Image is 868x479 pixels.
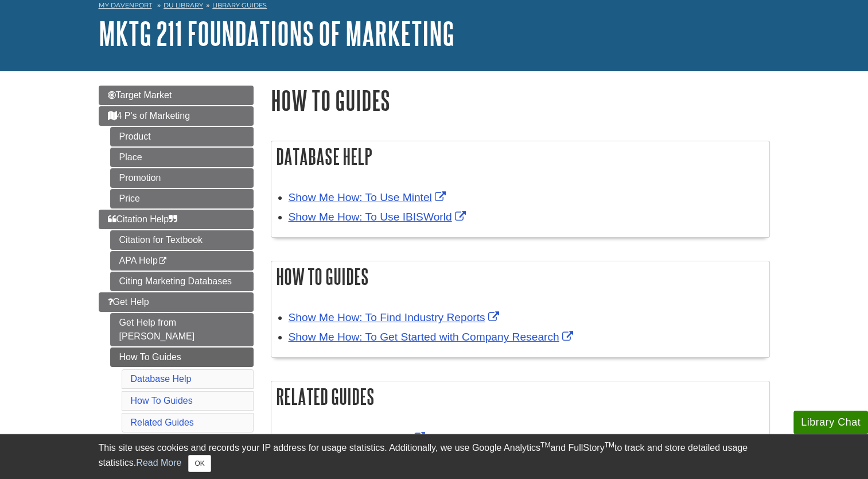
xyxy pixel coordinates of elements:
a: Link opens in new window [289,311,502,323]
a: Promotion [110,168,254,188]
a: Citation for Textbook [110,230,254,250]
span: Target Market [108,90,172,100]
span: Get Help [108,297,149,307]
a: How To Guides [110,347,254,367]
a: Link opens in new window [289,331,576,343]
a: Place [110,148,254,167]
a: Link opens in new window [289,432,428,444]
a: My Davenport [99,1,152,10]
h2: Database Help [271,141,769,172]
sup: TM [605,441,614,449]
span: Citation Help [108,214,178,224]
a: Product [110,127,254,146]
h2: Related Guides [271,381,769,412]
a: Citation Help [99,210,254,229]
i: This link opens in a new window [158,257,168,265]
a: MKTG 211 Foundations of Marketing [99,16,454,51]
a: Price [110,189,254,208]
h2: How To Guides [271,261,769,292]
a: Get Help from [PERSON_NAME] [110,313,254,346]
a: Read More [136,458,181,468]
a: DU Library [164,1,203,9]
sup: TM [540,441,550,449]
a: Target Market [99,86,254,105]
a: Link opens in new window [289,191,449,203]
button: Library Chat [793,411,868,434]
a: APA Help [110,251,254,271]
a: Citing Marketing Databases [110,272,254,291]
div: This site uses cookies and records your IP address for usage statistics. Additionally, we use Goo... [99,441,770,472]
a: Related Guides [131,418,194,427]
a: How To Guides [131,396,193,405]
div: Guide Page Menu [99,86,254,454]
span: 4 P's of Marketing [108,111,190,121]
a: Link opens in new window [289,211,469,223]
button: Close [188,455,211,472]
a: Database Help [131,374,192,384]
a: 4 P's of Marketing [99,106,254,126]
a: Library Guides [212,1,267,9]
a: Get Help [99,292,254,312]
h1: How To Guides [271,86,770,115]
